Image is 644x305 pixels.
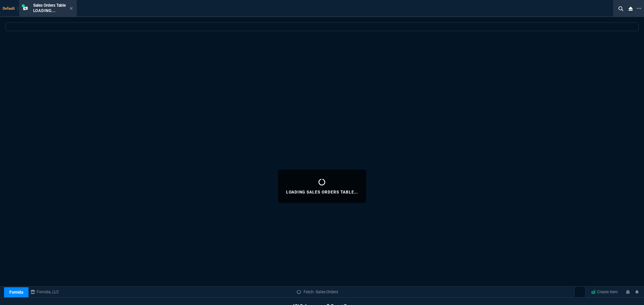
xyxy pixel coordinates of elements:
nx-icon: Open New Tab [637,5,641,12]
a: Fornida [4,287,29,297]
a: Create Item [588,287,621,297]
span: Default [3,6,18,11]
a: Notifications [633,286,642,298]
p: Loading Sales Orders Table... [286,189,358,195]
nx-icon: Close Tab [70,6,73,11]
span: Sales Orders Table [33,3,66,8]
a: Fetch: Sales-Orders [297,289,338,295]
nx-icon: Search [616,5,626,13]
a: msbcCompanyName [29,289,61,295]
a: REPORT A BUG [623,286,633,298]
nx-icon: Close Workbench [626,5,635,13]
p: Loading... [33,8,66,13]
